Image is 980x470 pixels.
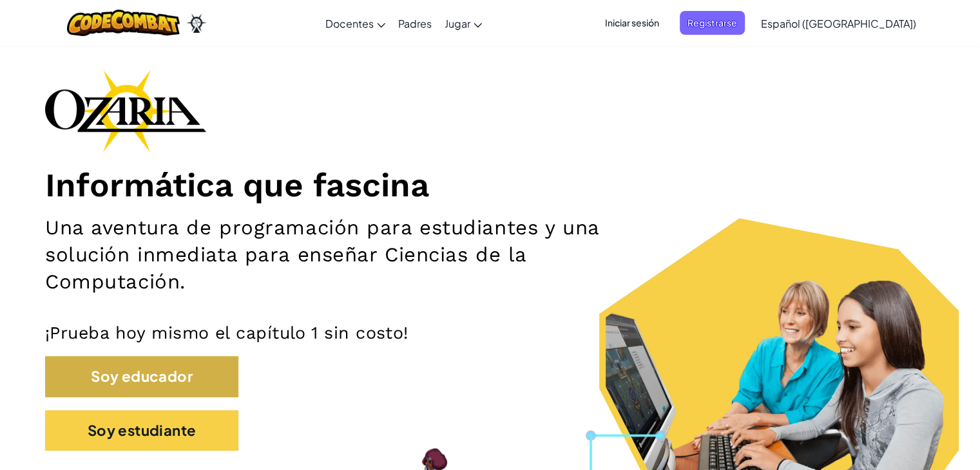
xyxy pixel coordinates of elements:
[45,356,238,397] button: Soy educador
[186,14,207,33] img: Ozaria
[761,17,916,30] span: Español ([GEOGRAPHIC_DATA])
[325,17,374,30] span: Docentes
[45,165,935,205] h1: Informática que fascina
[680,11,745,35] button: Registrarse
[45,410,238,451] button: Soy estudiante
[45,70,206,152] img: Ozaria branding logo
[754,6,923,41] a: Español ([GEOGRAPHIC_DATA])
[392,6,438,41] a: Padres
[445,17,470,30] span: Jugar
[45,214,641,296] h2: Una aventura de programación para estudiantes y una solución inmediata para enseñar Ciencias de l...
[45,322,935,343] p: ¡Prueba hoy mismo el capítulo 1 sin costo!
[67,10,180,36] img: CodeCombat logo
[319,6,392,41] a: Docentes
[438,6,488,41] a: Jugar
[597,11,667,35] button: Iniciar sesión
